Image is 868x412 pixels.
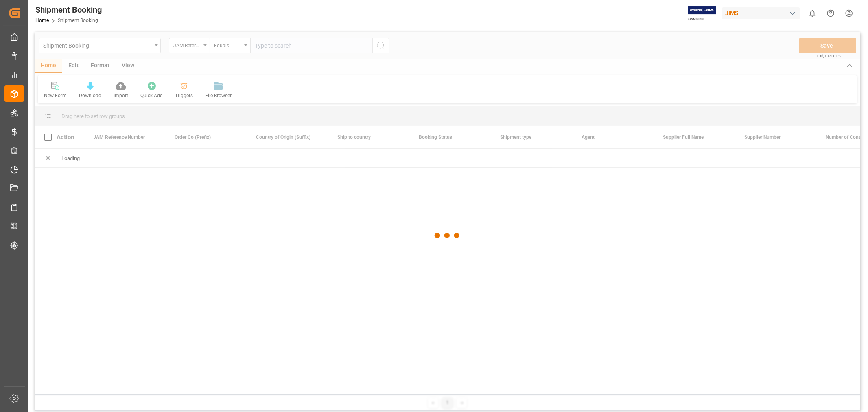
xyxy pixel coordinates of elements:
[822,4,840,22] button: Help Center
[722,7,800,19] div: JIMS
[35,4,102,16] div: Shipment Booking
[35,18,49,23] a: Home
[688,6,716,20] img: Exertis%20JAM%20-%20Email%20Logo.jpg_1722504956.jpg
[803,4,822,22] button: show 0 new notifications
[722,5,803,21] button: JIMS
